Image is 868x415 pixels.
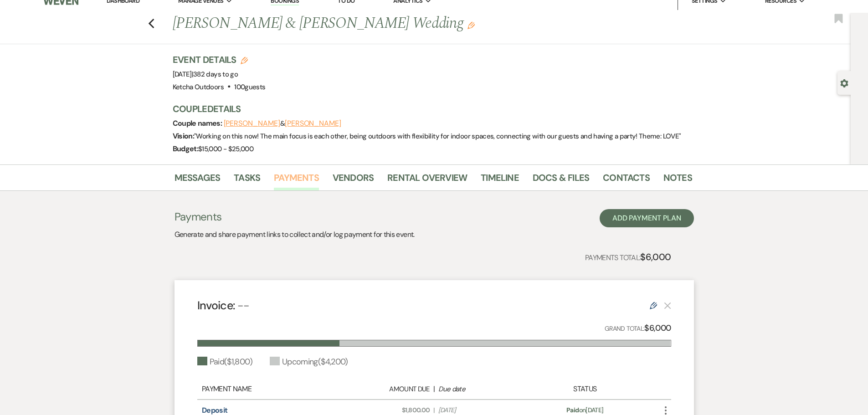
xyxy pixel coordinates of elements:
span: Budget: [173,144,199,154]
span: [DATE] [173,70,238,79]
a: Tasks [234,170,260,190]
a: Notes [663,170,692,190]
a: Vendors [333,170,374,190]
button: Edit [467,21,475,29]
button: [PERSON_NAME] [285,120,341,127]
h3: Couple Details [173,102,683,115]
span: -- [237,298,250,313]
p: Grand Total: [605,322,671,335]
h3: Event Details [173,53,266,66]
button: [PERSON_NAME] [224,120,280,127]
h1: [PERSON_NAME] & [PERSON_NAME] Wedding [173,13,581,35]
strong: $6,000 [644,323,671,333]
a: Payments [274,170,319,190]
strong: $6,000 [640,251,671,263]
div: Upcoming ( $4,200 ) [270,356,348,368]
span: $15,000 - $25,000 [198,144,253,154]
span: Vision: [173,131,195,141]
a: Timeline [481,170,519,190]
button: This payment plan cannot be deleted because it contains links that have been paid through Weven’s... [664,302,671,309]
span: Ketcha Outdoors [173,82,224,92]
div: Status [527,384,643,395]
div: on [DATE] [527,405,643,415]
p: Payments Total: [585,250,671,264]
span: Couple names: [173,118,224,128]
div: Amount Due [346,384,430,395]
a: Contacts [603,170,650,190]
span: Paid [566,406,579,414]
span: " Working on this now! The main focus is each other, being outdoors with flexibility for indoor s... [194,132,681,141]
span: | [192,70,238,79]
h4: Invoice: [197,297,250,313]
a: Messages [175,170,221,190]
div: Payment Name [202,384,341,395]
span: 382 days to go [193,70,238,79]
p: Generate and share payment links to collect and/or log payment for this event. [175,229,415,241]
a: Deposit [202,405,228,415]
span: | [433,405,434,415]
a: Docs & Files [533,170,589,190]
button: Open lead details [840,78,848,87]
div: Due date [438,384,522,395]
button: Add Payment Plan [600,209,694,227]
div: Paid ( $1,800 ) [197,356,252,368]
span: [DATE] [438,405,522,415]
span: & [224,119,341,128]
div: | [341,384,527,395]
span: 100 guests [234,82,265,92]
span: $1,800.00 [346,405,430,415]
h3: Payments [175,209,415,225]
a: Rental Overview [387,170,467,190]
